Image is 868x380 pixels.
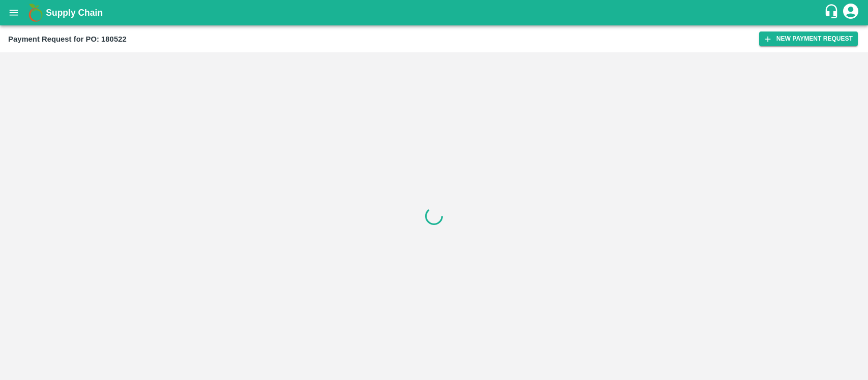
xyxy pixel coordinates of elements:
[46,6,824,20] a: Supply Chain
[25,3,46,23] img: logo
[8,35,127,43] b: Payment Request for PO: 180522
[824,4,842,22] div: customer-support
[842,2,860,23] div: account of current user
[759,31,858,46] button: New Payment Request
[2,1,25,24] button: open drawer
[46,8,103,18] b: Supply Chain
